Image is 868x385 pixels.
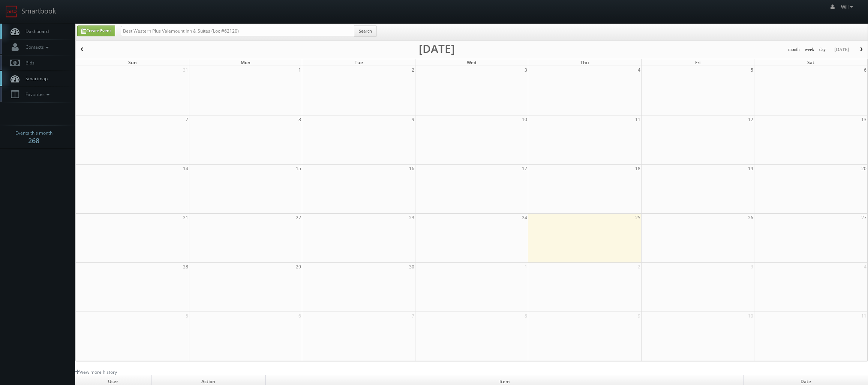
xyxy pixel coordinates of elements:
[750,263,754,271] span: 3
[185,312,189,320] span: 5
[861,214,867,222] span: 27
[524,312,528,320] span: 8
[295,165,302,172] span: 15
[185,115,189,123] span: 7
[75,369,117,375] a: View more history
[298,312,302,320] span: 6
[411,115,415,123] span: 9
[750,66,754,74] span: 5
[355,59,363,66] span: Tue
[637,312,641,320] span: 9
[637,263,641,271] span: 2
[22,28,49,34] span: Dashboard
[22,60,34,66] span: Bids
[298,115,302,123] span: 8
[786,45,802,54] button: month
[747,165,754,172] span: 19
[298,66,302,74] span: 1
[521,115,528,123] span: 10
[295,263,302,271] span: 29
[411,312,415,320] span: 7
[182,214,189,222] span: 21
[241,59,250,66] span: Mon
[861,312,867,320] span: 11
[354,25,377,37] button: Search
[747,115,754,123] span: 12
[22,44,51,50] span: Contacts
[832,45,852,54] button: [DATE]
[695,59,700,66] span: Fri
[863,263,867,271] span: 4
[802,45,817,54] button: week
[77,25,115,36] a: Create Event
[521,214,528,222] span: 24
[182,165,189,172] span: 14
[182,263,189,271] span: 28
[6,6,18,18] img: smartbook-logo.png
[861,165,867,172] span: 20
[121,26,354,36] input: Search for Events
[634,214,641,222] span: 25
[22,75,48,82] span: Smartmap
[747,214,754,222] span: 26
[634,165,641,172] span: 18
[408,214,415,222] span: 23
[807,59,814,66] span: Sat
[861,115,867,123] span: 13
[408,165,415,172] span: 16
[637,66,641,74] span: 4
[295,214,302,222] span: 22
[15,129,52,137] span: Events this month
[521,165,528,172] span: 17
[580,59,589,66] span: Thu
[817,45,829,54] button: day
[128,59,137,66] span: Sun
[419,45,455,52] h2: [DATE]
[467,59,476,66] span: Wed
[863,66,867,74] span: 6
[28,136,39,145] strong: 268
[408,263,415,271] span: 30
[524,263,528,271] span: 1
[841,4,855,10] span: Will
[22,91,51,97] span: Favorites
[747,312,754,320] span: 10
[634,115,641,123] span: 11
[182,66,189,74] span: 31
[411,66,415,74] span: 2
[524,66,528,74] span: 3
